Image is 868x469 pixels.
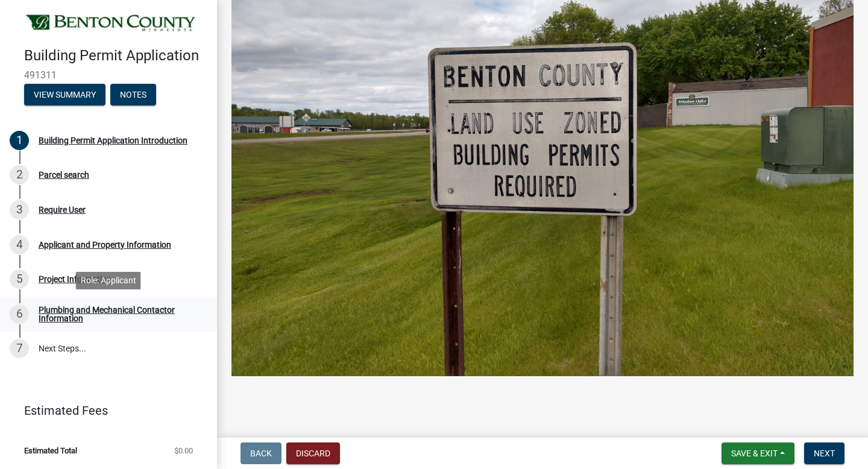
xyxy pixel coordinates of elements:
div: 2 [10,165,29,184]
wm-modal-confirm: Summary [24,90,105,100]
button: Discard [286,442,340,464]
div: 7 [10,339,29,358]
div: 4 [10,235,29,254]
img: Benton County, Minnesota [24,13,198,34]
div: 6 [10,304,29,324]
span: Next [814,449,835,458]
div: Building Permit Application Introduction [39,136,187,145]
button: Notes [110,84,156,105]
div: Role: Applicant [76,272,141,289]
a: Estimated Fees [10,398,198,423]
h4: Building Permit Application [24,47,207,65]
button: View Summary [24,84,105,105]
span: Save & Exit [731,449,778,458]
span: 491311 [24,69,193,81]
span: $0.00 [174,447,193,455]
div: Applicant and Property Information [39,241,171,249]
div: 1 [10,131,29,150]
div: 5 [10,269,29,289]
span: Estimated Total [24,447,77,455]
div: Plumbing and Mechanical Contactor Information [39,306,198,323]
span: Back [250,449,272,458]
div: Parcel search [39,171,89,179]
div: 3 [10,200,29,219]
button: Back [241,442,281,464]
div: Require User [39,206,86,214]
button: Save & Exit [722,442,794,464]
wm-modal-confirm: Notes [110,90,156,100]
button: Next [804,442,844,464]
div: Project Information [39,275,112,283]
